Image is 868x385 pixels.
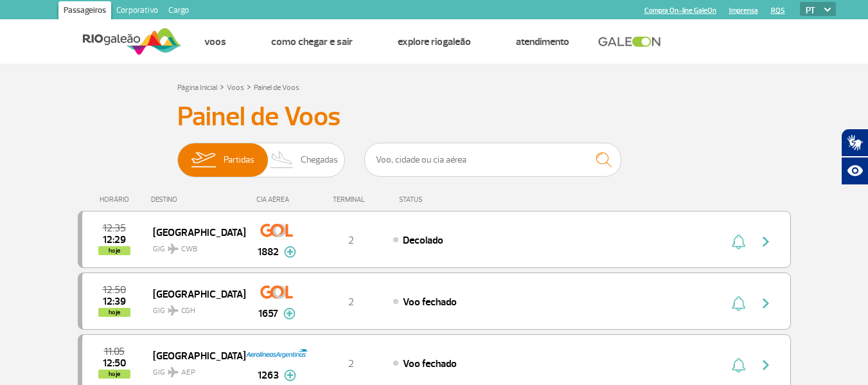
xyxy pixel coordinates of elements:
button: Abrir tradutor de língua de sinais. [841,129,868,157]
a: Compra On-line GaleOn [644,6,716,15]
a: Passageiros [58,1,111,22]
span: GIG [153,298,235,317]
img: sino-painel-voo.svg [732,296,745,311]
a: Como chegar e sair [271,35,353,48]
div: Plugin de acessibilidade da Hand Talk. [841,129,868,185]
span: Voo fechado [403,296,457,309]
img: sino-painel-voo.svg [732,234,745,249]
span: hoje [98,370,130,379]
img: mais-info-painel-voo.svg [284,370,296,381]
div: DESTINO [151,195,245,204]
img: destiny_airplane.svg [168,305,179,316]
img: destiny_airplane.svg [168,244,179,254]
img: slider-desembarque [263,143,301,177]
span: [GEOGRAPHIC_DATA] [153,224,235,240]
span: hoje [98,308,130,317]
a: Voos [227,83,244,93]
span: hoje [98,246,130,255]
button: Abrir recursos assistivos. [841,157,868,185]
span: 2025-09-27 12:50:00 [103,285,126,294]
img: destiny_airplane.svg [168,367,179,377]
span: CWB [181,244,197,255]
a: RQS [771,6,785,15]
div: TERMINAL [309,195,393,204]
span: AEP [181,367,195,379]
span: Partidas [224,143,254,177]
a: Corporativo [111,1,163,22]
span: 2 [348,234,354,247]
span: GIG [153,360,235,379]
div: STATUS [393,195,497,204]
a: Painel de Voos [254,83,299,93]
span: 2025-09-27 11:05:00 [104,347,125,356]
span: 2 [348,296,354,309]
span: 2025-09-27 12:50:00 [103,359,126,368]
span: 2025-09-27 12:35:00 [103,224,126,233]
span: GIG [153,237,235,255]
a: Voos [204,35,226,48]
a: > [247,79,251,94]
span: 2025-09-27 12:29:09 [103,235,126,244]
a: > [220,79,224,94]
a: Imprensa [729,6,758,15]
img: seta-direita-painel-voo.svg [758,296,774,311]
div: HORÁRIO [82,195,152,204]
span: 2025-09-27 12:39:50 [103,297,126,306]
span: Decolado [403,234,443,247]
a: Cargo [163,1,194,22]
img: slider-embarque [183,143,224,177]
a: Explore RIOgaleão [398,35,471,48]
a: Página Inicial [177,83,217,93]
span: [GEOGRAPHIC_DATA] [153,347,235,364]
img: sino-painel-voo.svg [732,357,745,373]
img: seta-direita-painel-voo.svg [758,234,774,249]
span: Chegadas [301,143,338,177]
h3: Painel de Voos [177,101,691,133]
div: CIA AÉREA [245,195,309,204]
img: mais-info-painel-voo.svg [284,246,296,258]
span: CGH [181,305,195,317]
span: [GEOGRAPHIC_DATA] [153,285,235,302]
span: 2 [348,357,354,370]
a: Atendimento [516,35,569,48]
span: 1263 [258,368,279,383]
input: Voo, cidade ou cia aérea [364,143,621,177]
span: 1657 [258,306,278,321]
span: Voo fechado [403,357,457,370]
img: mais-info-painel-voo.svg [283,308,296,319]
span: 1882 [258,244,279,260]
img: seta-direita-painel-voo.svg [758,357,774,373]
